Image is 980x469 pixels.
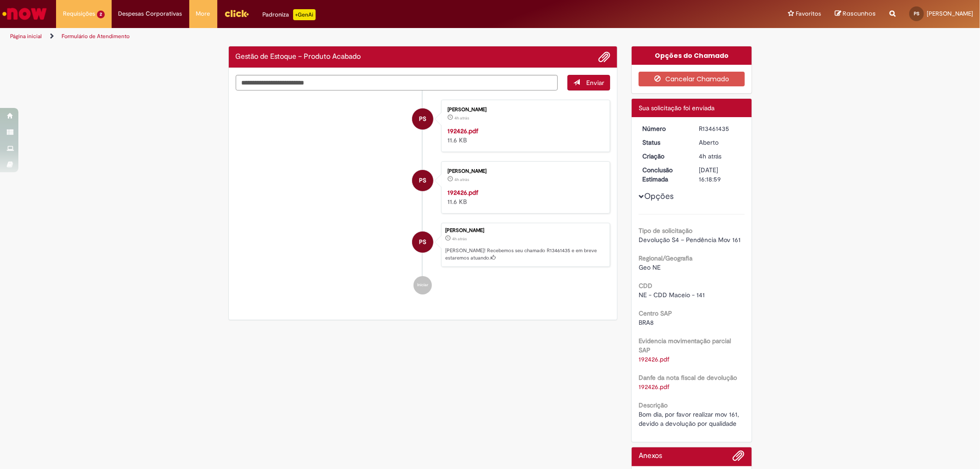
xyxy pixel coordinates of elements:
[927,10,973,17] span: [PERSON_NAME]
[119,9,182,18] span: Despesas Corporativas
[454,177,469,182] span: 4h atrás
[454,177,469,182] time: 29/08/2025 10:13:09
[445,247,605,261] p: [PERSON_NAME]! Recebemos seu chamado R13461435 e em breve estaremos atuando.
[419,231,426,253] span: PS
[412,170,433,191] div: Paulo Henrique Rodrigues Dos Santos
[635,152,692,161] dt: Criação
[639,309,672,317] b: Centro SAP
[632,46,752,65] div: Opções do Chamado
[448,127,478,135] a: 192426.pdf
[293,9,316,20] p: +GenAi
[448,126,600,145] div: 11.6 KB
[639,263,661,271] span: Geo NE
[598,51,610,63] button: Adicionar anexos
[419,170,426,192] span: PS
[454,115,469,121] time: 29/08/2025 10:13:12
[733,450,745,466] button: Adicionar anexos
[639,104,714,112] span: Sua solicitação foi enviada
[445,228,605,233] div: [PERSON_NAME]
[699,152,721,160] time: 29/08/2025 10:18:55
[639,355,669,363] a: Download de 192426.pdf
[639,291,705,299] span: NE - CDD Maceio - 141
[699,138,742,147] div: Aberto
[236,223,611,267] li: Paulo Henrique Rodrigues Dos Santos
[97,11,105,18] span: 2
[639,226,692,235] b: Tipo de solicitação
[639,72,745,86] button: Cancelar Chamado
[236,75,558,90] textarea: Digite sua mensagem aqui...
[1,5,48,23] img: ServiceNow
[567,75,610,90] button: Enviar
[419,108,426,130] span: PS
[7,28,646,45] ul: Trilhas de página
[448,188,600,206] div: 11.6 KB
[635,165,692,184] dt: Conclusão Estimada
[196,9,210,18] span: More
[639,254,692,262] b: Regional/Geografia
[639,236,741,244] span: Devolução S4 – Pendência Mov 161
[796,9,821,18] span: Favoritos
[639,318,654,327] span: BRA8
[454,115,469,121] span: 4h atrás
[843,9,876,18] span: Rascunhos
[835,10,876,18] a: Rascunhos
[639,373,737,382] b: Danfe da nota fiscal de devolução
[448,188,478,197] a: 192426.pdf
[236,53,361,61] h2: Gestão de Estoque – Produto Acabado Histórico de tíquete
[639,410,741,428] span: Bom dia, por favor realizar mov 161, devido a devolução por qualidade
[639,282,652,290] b: CDD
[914,11,919,17] span: PS
[412,108,433,130] div: Paulo Henrique Rodrigues Dos Santos
[63,9,95,18] span: Requisições
[452,236,467,242] time: 29/08/2025 10:18:55
[448,169,600,174] div: [PERSON_NAME]
[10,33,42,40] a: Página inicial
[62,33,130,40] a: Formulário de Atendimento
[263,9,316,20] div: Padroniza
[639,383,669,391] a: Download de 192426.pdf
[639,337,731,354] b: Evidencia movimentação parcial SAP
[639,401,668,409] b: Descrição
[236,90,611,304] ul: Histórico de tíquete
[635,138,692,147] dt: Status
[639,452,662,460] h2: Anexos
[699,152,721,160] span: 4h atrás
[586,79,604,87] span: Enviar
[448,107,600,113] div: [PERSON_NAME]
[699,165,742,184] div: [DATE] 16:18:59
[635,124,692,133] dt: Número
[699,152,742,161] div: 29/08/2025 10:18:55
[452,236,467,242] span: 4h atrás
[699,124,742,133] div: R13461435
[224,6,249,20] img: click_logo_yellow_360x200.png
[412,232,433,253] div: Paulo Henrique Rodrigues Dos Santos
